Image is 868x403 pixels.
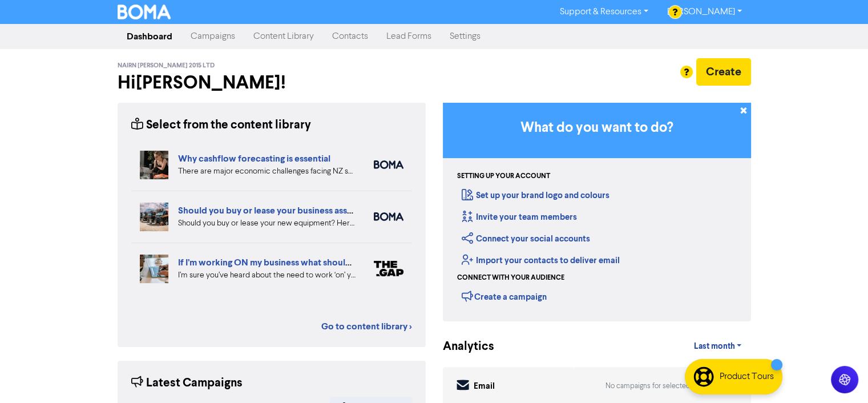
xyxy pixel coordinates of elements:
[462,233,590,244] a: Connect your social accounts
[178,205,364,216] a: Should you buy or lease your business assets?
[323,25,377,48] a: Contacts
[377,25,441,48] a: Lead Forms
[657,3,750,21] a: [PERSON_NAME]
[118,5,171,19] img: BOMA Logo
[131,374,243,392] div: Latest Campaigns
[118,62,215,70] span: Nairn [PERSON_NAME] 2015 Ltd
[457,171,550,182] div: Setting up your account
[178,257,397,268] a: If I’m working ON my business what should I be doing?
[684,335,750,358] a: Last month
[374,212,403,221] img: boma_accounting
[460,120,734,136] h3: What do you want to do?
[462,288,547,305] div: Create a campaign
[693,341,734,352] span: Last month
[443,338,480,356] div: Analytics
[178,217,357,229] div: Should you buy or lease your new equipment? Here are some pros and cons of each. We also can revi...
[181,25,244,48] a: Campaigns
[457,273,564,283] div: Connect with your audience
[244,25,323,48] a: Content Library
[178,166,357,178] div: There are major economic challenges facing NZ small business. How can detailed cashflow forecasti...
[374,261,403,276] img: thegap
[321,320,412,333] a: Go to content library >
[118,72,426,94] h2: Hi [PERSON_NAME] !
[462,212,577,223] a: Invite your team members
[178,153,330,164] a: Why cashflow forecasting is essential
[118,25,181,48] a: Dashboard
[443,103,751,321] div: Getting Started in BOMA
[474,380,495,393] div: Email
[605,381,720,392] div: No campaigns for selected dates
[462,190,609,201] a: Set up your brand logo and colours
[811,348,868,403] iframe: Chat Widget
[551,3,657,21] a: Support & Resources
[131,116,311,134] div: Select from the content library
[696,58,751,86] button: Create
[441,25,490,48] a: Settings
[178,269,357,281] div: I’m sure you’ve heard about the need to work ‘on’ your business as well as working ‘in’ your busi...
[374,160,403,169] img: boma
[462,255,620,266] a: Import your contacts to deliver email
